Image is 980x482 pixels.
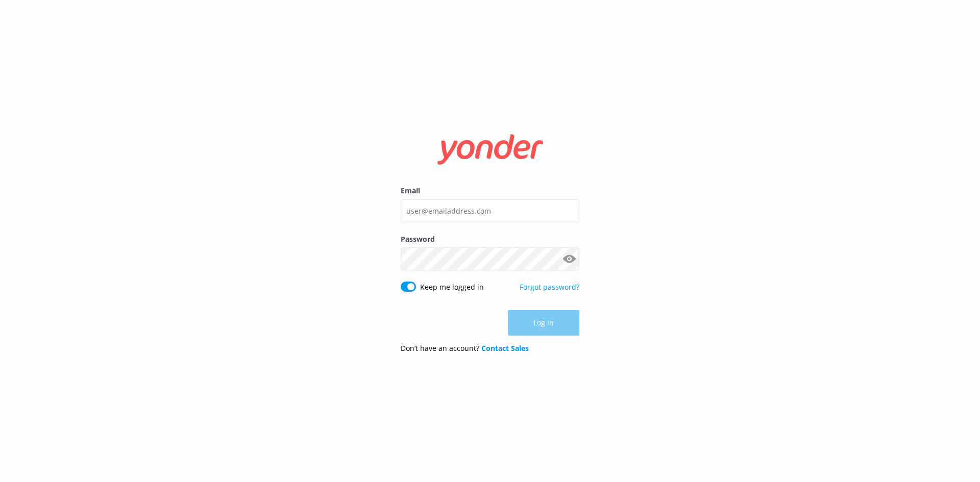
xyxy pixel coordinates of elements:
[401,234,579,245] label: Password
[401,199,579,222] input: user@emailaddress.com
[401,185,579,196] label: Email
[401,343,529,354] p: Don’t have an account?
[481,343,529,353] a: Contact Sales
[559,249,579,269] button: Show password
[520,282,579,292] a: Forgot password?
[420,282,484,293] label: Keep me logged in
